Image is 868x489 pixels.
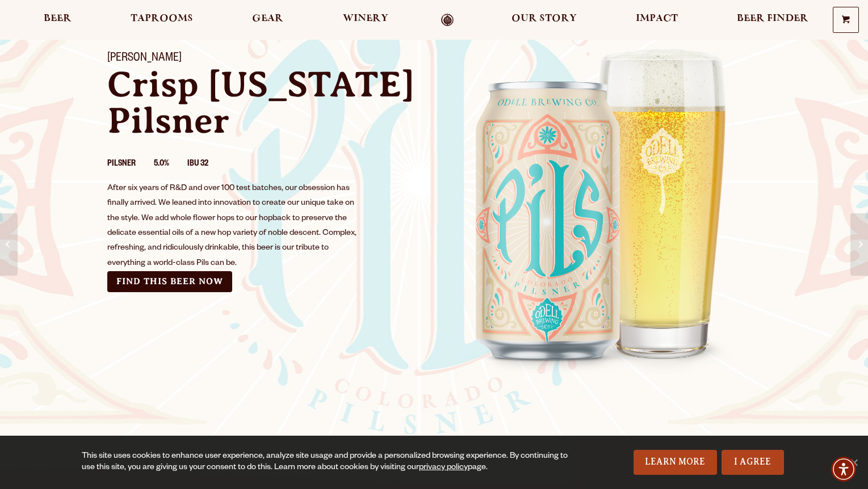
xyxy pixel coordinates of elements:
span: Gear [252,14,283,23]
li: Pilsner [107,157,154,172]
div: This site uses cookies to enhance user experience, analyze site usage and provide a personalized ... [82,451,568,474]
a: Odell Home [426,14,469,27]
a: Learn More [634,450,717,475]
a: Taprooms [123,14,200,27]
li: IBU 32 [187,157,227,172]
span: Beer Finder [737,14,808,23]
div: Accessibility Menu [831,457,856,482]
a: Find this Beer Now [107,271,232,292]
a: Our Story [504,14,584,27]
h1: [PERSON_NAME] [107,52,421,66]
span: Winery [343,14,388,23]
a: Beer Finder [729,14,816,27]
a: I Agree [722,450,784,475]
a: Beer [36,14,79,27]
span: Taprooms [131,14,193,23]
a: privacy policy [419,463,468,473]
li: 5.0% [154,157,187,172]
a: Impact [628,14,685,27]
p: Crisp [US_STATE] Pilsner [107,66,421,139]
a: Gear [245,14,291,27]
span: Beer [44,14,72,23]
div: After six years of R&D and over 100 test batches, our obsession has finally arrived. We leaned in... [107,182,358,271]
a: Winery [336,14,396,27]
span: Impact [636,14,678,23]
span: Our Story [511,14,577,23]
